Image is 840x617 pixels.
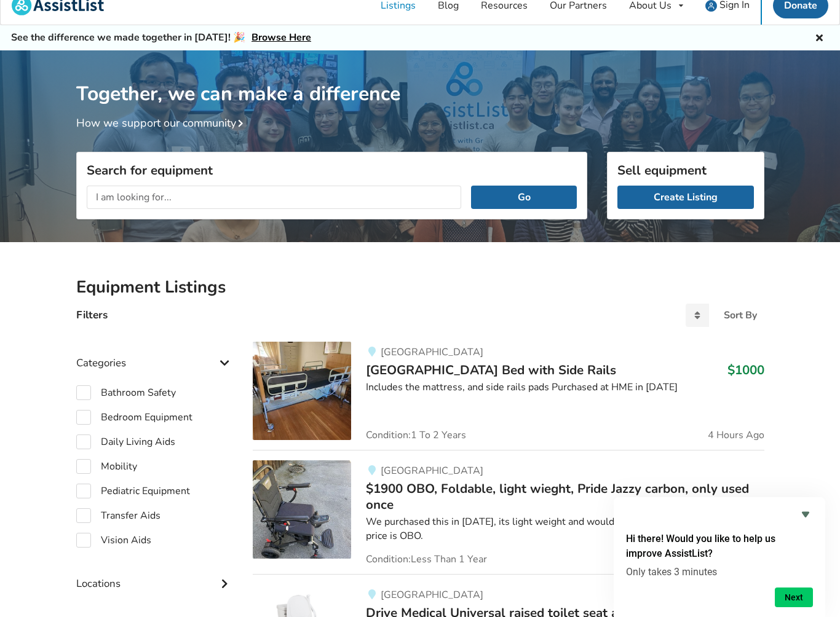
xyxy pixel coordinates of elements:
button: Next question [775,588,813,607]
a: bedroom equipment-halsa hospital bed with side rails[GEOGRAPHIC_DATA][GEOGRAPHIC_DATA] Bed with S... [253,342,764,450]
span: [GEOGRAPHIC_DATA] [381,464,483,477]
input: I am looking for... [87,186,462,209]
button: Go [471,186,576,209]
h2: Hi there! Would you like to help us improve AssistList? [626,532,813,561]
h3: Search for equipment [87,162,577,178]
a: Create Listing [617,186,754,209]
label: Pediatric Equipment [76,484,190,498]
label: Bedroom Equipment [76,410,192,425]
div: About Us [629,1,672,10]
a: How we support our community [76,116,248,130]
h1: Together, we can make a difference [76,50,764,106]
label: Mobility [76,459,137,474]
label: Vision Aids [76,533,151,548]
div: We purchased this in [DATE], its light weight and would fit in the trunk of most small car, price... [366,515,764,543]
span: 4 Hours Ago [708,430,764,440]
h2: Equipment Listings [76,277,764,298]
button: Hide survey [798,507,813,522]
img: bedroom equipment-halsa hospital bed with side rails [253,342,351,440]
span: [GEOGRAPHIC_DATA] [381,345,483,359]
span: Condition: Less Than 1 Year [366,554,487,564]
div: Categories [76,332,234,375]
div: Includes the mattress, and side rails pads Purchased at HME in [DATE] [366,380,764,395]
h3: Sell equipment [617,162,754,178]
h4: Filters [76,308,108,322]
a: Browse Here [252,31,311,44]
label: Daily Living Aids [76,434,175,449]
span: [GEOGRAPHIC_DATA] Bed with Side Rails [366,361,616,379]
h3: $1000 [727,362,764,378]
h5: See the difference we made together in [DATE]! 🎉 [11,31,311,44]
div: Locations [76,552,234,596]
span: Condition: 1 To 2 Years [366,430,466,440]
div: Sort By [724,310,757,320]
label: Transfer Aids [76,508,160,523]
span: [GEOGRAPHIC_DATA] [381,588,483,602]
p: Only takes 3 minutes [626,566,813,578]
a: mobility-$1900 obo, foldable, light wieght, pride jazzy carbon, only used once [GEOGRAPHIC_DATA]$... [253,450,764,575]
img: mobility-$1900 obo, foldable, light wieght, pride jazzy carbon, only used once [253,460,351,559]
div: Hi there! Would you like to help us improve AssistList? [626,507,813,607]
label: Bathroom Safety [76,385,176,400]
span: $1900 OBO, Foldable, light wieght, Pride Jazzy carbon, only used once [366,480,749,513]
